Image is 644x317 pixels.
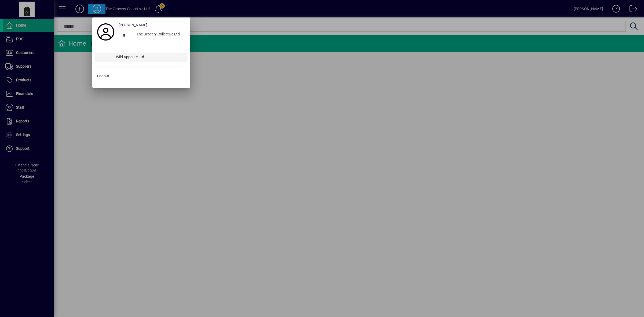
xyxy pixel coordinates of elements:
button: Logout [95,71,188,81]
a: [PERSON_NAME] [116,20,188,30]
div: Wild Appetite Ltd [112,53,188,62]
div: The Grocery Collective Ltd [132,30,188,39]
span: [PERSON_NAME] [119,22,147,28]
button: The Grocery Collective Ltd [116,30,188,39]
span: Logout [97,73,109,79]
a: Profile [95,27,116,37]
button: Wild Appetite Ltd [95,53,188,62]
